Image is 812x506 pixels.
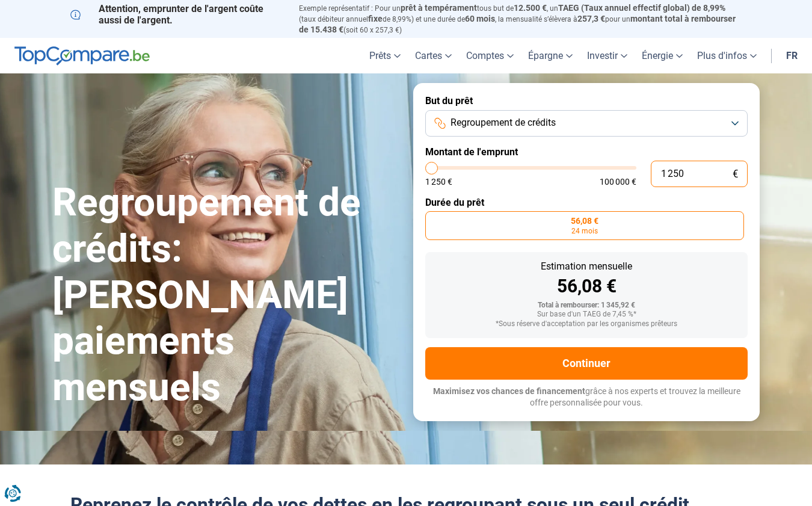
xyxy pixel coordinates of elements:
button: Regroupement de crédits [425,110,748,137]
a: Prêts [362,38,408,73]
a: Énergie [635,38,690,73]
img: TopCompare [14,46,150,66]
span: 100 000 € [600,177,636,186]
label: Durée du prêt [425,197,748,208]
div: Total à rembourser: 1 345,92 € [435,301,738,310]
p: Attention, emprunter de l'argent coûte aussi de l'argent. [70,3,285,26]
div: Estimation mensuelle [435,262,738,271]
a: Investir [580,38,635,73]
a: Cartes [408,38,459,73]
span: 12.500 € [514,3,547,13]
div: 56,08 € [435,277,738,295]
a: fr [779,38,805,73]
h1: Regroupement de crédits: [PERSON_NAME] paiements mensuels [52,180,399,411]
span: Regroupement de crédits [451,116,556,129]
p: Exemple représentatif : Pour un tous but de , un (taux débiteur annuel de 8,99%) et une durée de ... [299,3,742,35]
span: € [733,169,738,179]
p: grâce à nos experts et trouvez la meilleure offre personnalisée pour vous. [425,386,748,409]
a: Épargne [521,38,580,73]
span: 1 250 € [425,177,452,186]
span: Maximisez vos chances de financement [433,386,585,396]
span: prêt à tempérament [401,3,477,13]
a: Comptes [459,38,521,73]
span: montant total à rembourser de 15.438 € [299,14,736,34]
span: 60 mois [465,14,495,23]
span: 56,08 € [571,217,598,225]
button: Continuer [425,347,748,380]
span: 24 mois [571,227,598,235]
span: 257,3 € [577,14,605,23]
label: But du prêt [425,95,748,106]
span: TAEG (Taux annuel effectif global) de 8,99% [558,3,725,13]
div: *Sous réserve d'acceptation par les organismes prêteurs [435,320,738,329]
label: Montant de l'emprunt [425,146,748,158]
span: fixe [368,14,383,23]
a: Plus d'infos [690,38,764,73]
div: Sur base d'un TAEG de 7,45 %* [435,310,738,319]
